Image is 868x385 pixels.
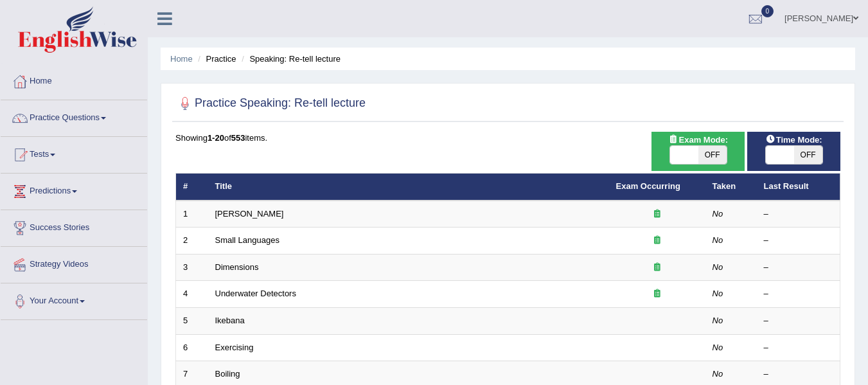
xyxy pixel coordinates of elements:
em: No [713,289,723,298]
em: No [713,369,723,379]
b: 553 [231,133,245,143]
div: – [764,262,833,274]
td: 4 [176,281,208,308]
span: Exam Mode: [663,133,732,147]
a: Practice Questions [1,100,147,132]
span: Time Mode: [761,133,828,147]
h2: Practice Speaking: Re-tell lecture [175,94,366,113]
a: Home [170,54,193,64]
td: 2 [176,228,208,255]
a: Exam Occurring [616,181,680,191]
th: Title [208,174,609,201]
span: OFF [698,146,727,164]
th: # [176,174,208,201]
a: Predictions [1,174,147,206]
li: Practice [195,53,236,65]
div: – [764,288,833,300]
b: 1-20 [208,133,224,143]
span: 0 [761,5,774,17]
td: 3 [176,254,208,281]
a: Small Languages [215,235,279,245]
em: No [713,343,723,352]
a: [PERSON_NAME] [215,209,284,219]
a: Boiling [215,369,240,379]
a: Strategy Videos [1,247,147,279]
th: Last Result [757,174,840,201]
span: OFF [794,146,822,164]
a: Tests [1,137,147,169]
div: Exam occurring question [616,235,698,247]
div: Showing of items. [175,132,840,144]
div: – [764,368,833,381]
div: – [764,342,833,354]
div: – [764,208,833,220]
td: 5 [176,308,208,335]
em: No [713,235,723,245]
div: Exam occurring question [616,288,698,300]
div: Show exams occurring in exams [651,132,745,171]
td: 1 [176,201,208,228]
td: 6 [176,334,208,361]
li: Speaking: Re-tell lecture [238,53,341,65]
a: Exercising [215,343,254,352]
em: No [713,316,723,325]
em: No [713,209,723,219]
div: – [764,315,833,327]
a: Your Account [1,283,147,316]
a: Underwater Detectors [215,289,296,298]
div: Exam occurring question [616,208,698,220]
div: Exam occurring question [616,262,698,274]
th: Taken [705,174,757,201]
em: No [713,262,723,272]
a: Home [1,64,147,96]
a: Success Stories [1,210,147,242]
a: Ikebana [215,316,245,325]
a: Dimensions [215,262,259,272]
div: – [764,235,833,247]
